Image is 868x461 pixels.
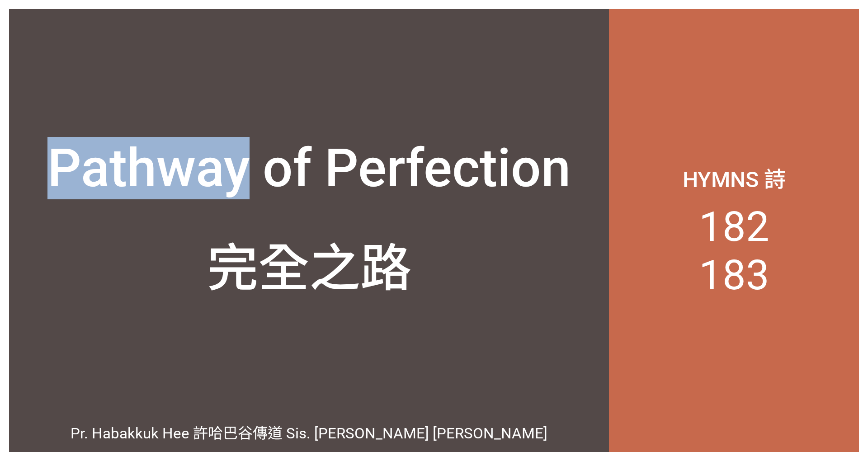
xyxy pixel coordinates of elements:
p: Hymns 詩 [683,162,786,193]
li: 182 [699,202,769,251]
div: Pathway of Perfection [47,137,571,199]
div: 完全之路 [207,227,411,301]
li: 183 [699,251,769,299]
div: Pr. Habakkuk Hee 許哈巴谷傳道 Sis. [PERSON_NAME] [PERSON_NAME] [71,421,547,443]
